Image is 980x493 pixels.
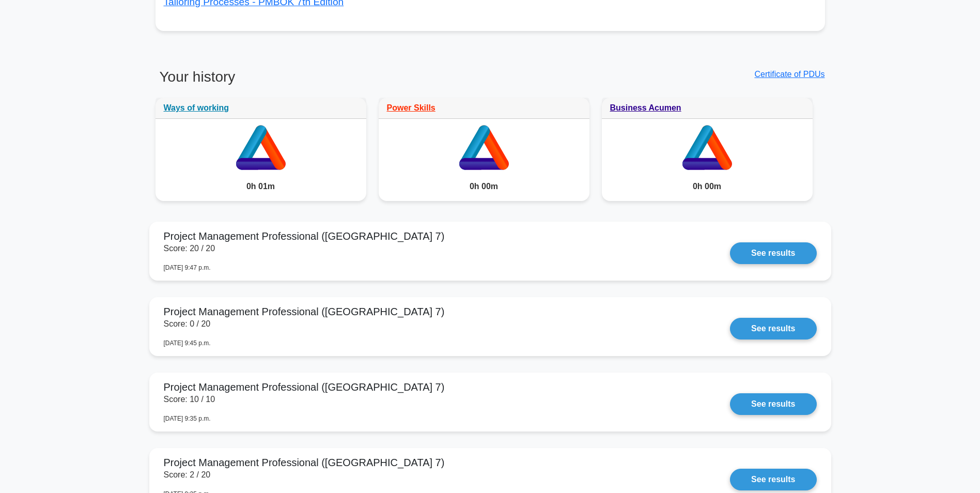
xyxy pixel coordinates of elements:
[610,103,681,112] a: Business Acumen
[387,103,435,112] a: Power Skills
[379,172,589,201] div: 0h 00m
[164,103,229,112] a: Ways of working
[730,242,816,264] a: See results
[754,70,825,79] a: Certificate of PDUs
[730,318,816,340] a: See results
[602,172,813,201] div: 0h 00m
[155,68,484,94] h3: Your history
[730,469,816,490] a: See results
[155,172,366,201] div: 0h 01m
[730,393,816,415] a: See results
